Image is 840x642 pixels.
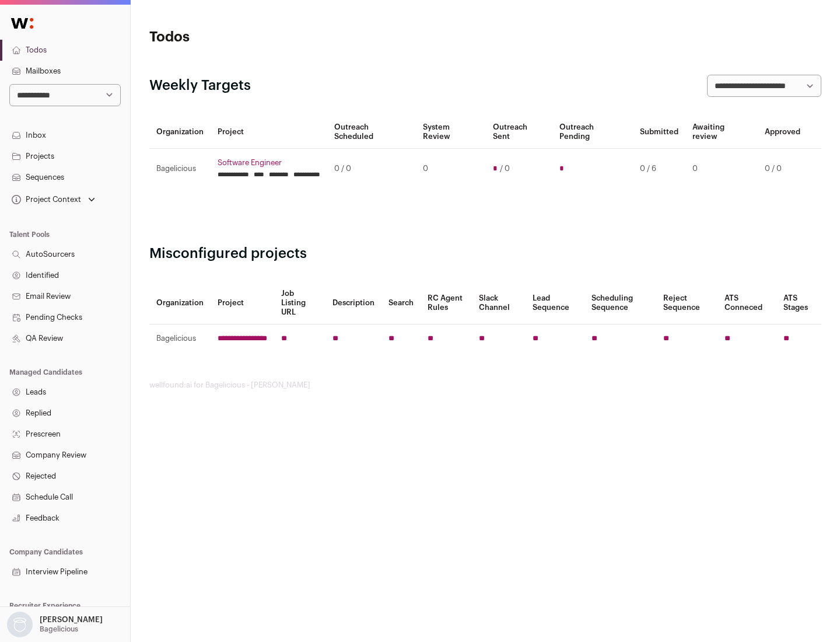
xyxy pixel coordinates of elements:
td: 0 [416,149,485,189]
th: RC Agent Rules [421,282,471,325]
img: nopic.png [7,612,33,637]
td: 0 / 0 [758,149,807,189]
th: Organization [149,116,211,149]
button: Open dropdown [9,191,97,208]
th: Job Listing URL [274,282,325,325]
h1: Todos [149,28,373,47]
td: Bagelicious [149,149,211,189]
button: Open dropdown [5,612,105,637]
h2: Misconfigured projects [149,245,821,263]
th: Project [211,282,274,325]
span: / 0 [500,164,510,173]
th: Outreach Scheduled [327,116,416,149]
a: Software Engineer [218,158,320,168]
footer: wellfound:ai for Bagelicious - [PERSON_NAME] [149,381,821,390]
th: Scheduling Sequence [584,282,656,325]
th: System Review [416,116,485,149]
td: 0 [685,149,758,189]
th: ATS Conneced [717,282,776,325]
td: 0 / 0 [327,149,416,189]
h2: Weekly Targets [149,76,251,95]
th: ATS Stages [776,282,821,325]
img: Wellfound [5,12,40,35]
th: Lead Sequence [526,282,584,325]
p: [PERSON_NAME] [40,615,103,624]
th: Search [381,282,421,325]
th: Outreach Sent [486,116,553,149]
td: Bagelicious [149,325,211,353]
th: Outreach Pending [552,116,632,149]
th: Description [325,282,381,325]
th: Approved [758,116,807,149]
th: Project [211,116,327,149]
p: Bagelicious [40,624,78,634]
div: Project Context [9,195,81,204]
th: Awaiting review [685,116,758,149]
td: 0 / 6 [633,149,685,189]
th: Slack Channel [472,282,526,325]
th: Reject Sequence [656,282,718,325]
th: Submitted [633,116,685,149]
th: Organization [149,282,211,325]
